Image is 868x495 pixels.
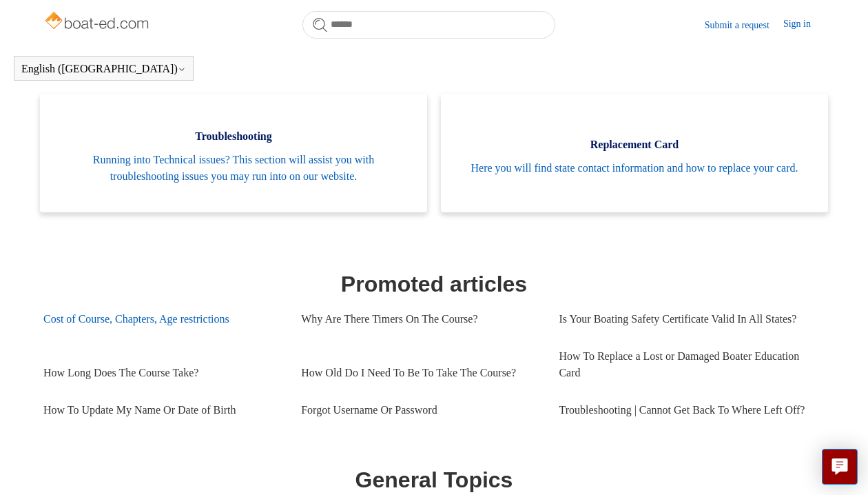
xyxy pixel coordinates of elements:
h1: Promoted articles [43,267,825,301]
a: Is Your Boating Safety Certificate Valid In All States? [559,301,816,338]
a: Replacement Card Here you will find state contact information and how to replace your card. [441,94,828,212]
img: Boat-Ed Help Center home page [43,8,153,36]
a: Troubleshooting | Cannot Get Back To Where Left Off? [559,392,816,429]
button: Live chat [822,449,858,485]
input: Search [302,11,555,39]
span: Replacement Card [462,137,807,153]
a: How Long Does The Course Take? [43,354,280,392]
a: How To Replace a Lost or Damaged Boater Education Card [559,338,816,392]
span: Here you will find state contact information and how to replace your card. [462,160,807,176]
a: Sign in [783,17,825,33]
a: Troubleshooting Running into Technical issues? This section will assist you with troubleshooting ... [40,94,427,212]
span: Troubleshooting [61,128,406,145]
span: Running into Technical issues? This section will assist you with troubleshooting issues you may r... [61,152,406,185]
a: How To Update My Name Or Date of Birth [43,392,280,429]
button: English ([GEOGRAPHIC_DATA]) [21,63,186,75]
a: Why Are There Timers On The Course? [301,301,538,338]
a: How Old Do I Need To Be To Take The Course? [301,354,538,392]
a: Forgot Username Or Password [301,392,538,429]
a: Submit a request [705,18,783,32]
a: Cost of Course, Chapters, Age restrictions [43,301,280,338]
